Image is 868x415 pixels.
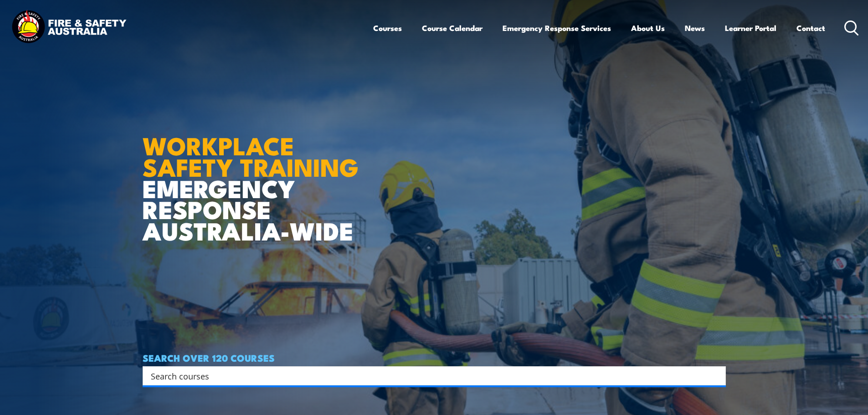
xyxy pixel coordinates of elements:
[143,112,365,241] h1: EMERGENCY RESPONSE AUSTRALIA-WIDE
[725,16,776,40] a: Learner Portal
[153,369,708,382] form: Search form
[631,16,665,40] a: About Us
[422,16,483,40] a: Course Calendar
[796,16,825,40] a: Contact
[710,369,723,382] button: Search magnifier button
[503,16,611,40] a: Emergency Response Services
[685,16,705,40] a: News
[143,353,726,363] h4: SEARCH OVER 120 COURSES
[373,16,402,40] a: Courses
[151,369,706,383] input: Search input
[143,126,359,185] strong: WORKPLACE SAFETY TRAINING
